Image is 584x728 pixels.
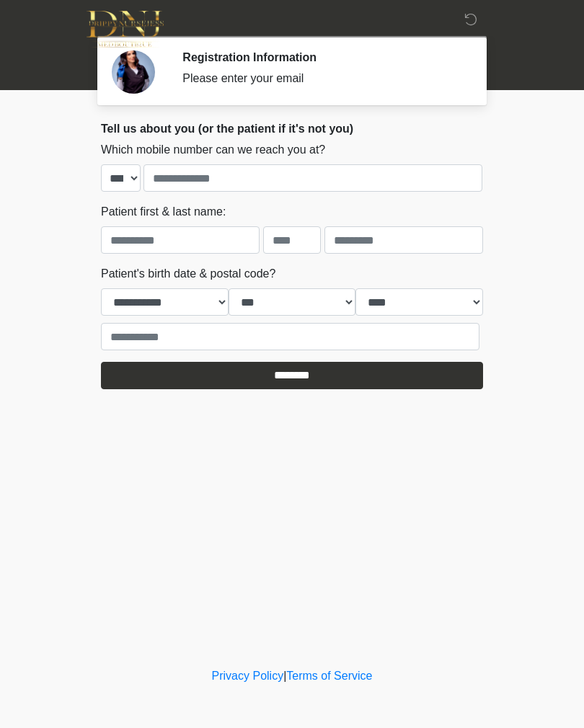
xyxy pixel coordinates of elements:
[212,670,284,682] a: Privacy Policy
[286,670,372,682] a: Terms of Service
[87,11,164,48] img: DNJ Med Boutique Logo
[101,203,226,221] label: Patient first & last name:
[101,265,275,283] label: Patient's birth date & postal code?
[182,70,461,87] div: Please enter your email
[283,670,286,682] a: |
[112,50,155,94] img: Agent Avatar
[101,141,325,159] label: Which mobile number can we reach you at?
[101,122,483,136] h2: Tell us about you (or the patient if it's not you)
